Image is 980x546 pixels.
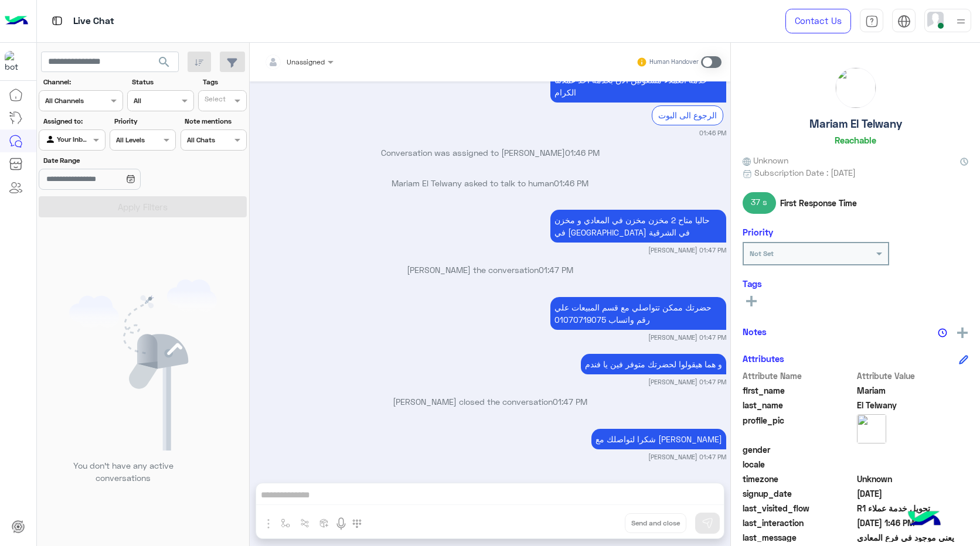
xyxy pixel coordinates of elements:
span: 01:47 PM [539,265,573,275]
h6: Priority [743,227,773,237]
img: picture [836,68,876,108]
small: [PERSON_NAME] 01:47 PM [648,377,726,387]
label: Date Range [43,155,175,166]
span: last_visited_flow [743,502,855,514]
p: 30/9/2025, 1:47 PM [581,354,726,374]
label: Priority [114,116,175,127]
span: timezone [743,473,855,485]
span: 2025-09-30T10:17:20.297Z [857,487,969,500]
span: signup_date [743,487,855,500]
img: hulul-logo.png [904,499,945,540]
button: Send and close [625,513,686,533]
span: 2025-09-30T10:46:35.495Z [857,517,969,529]
label: Assigned to: [43,116,104,127]
img: notes [938,328,947,337]
label: Channel: [43,77,122,87]
p: Mariam El Telwany asked to talk to human [254,177,726,189]
p: Conversation was assigned to [PERSON_NAME] [254,146,726,159]
span: تحويل خدمة عملاء R1 [857,502,969,514]
button: Apply Filters [39,196,247,217]
span: Mariam [857,384,969,397]
a: tab [860,9,883,33]
span: Attribute Value [857,370,969,382]
a: Contact Us [785,9,851,33]
small: [PERSON_NAME] 01:47 PM [648,452,726,462]
label: Tags [203,77,246,87]
p: 30/9/2025, 1:47 PM [550,297,726,330]
p: Live Chat [73,13,114,29]
p: [PERSON_NAME] the conversation [254,264,726,276]
p: [PERSON_NAME] closed the conversation [254,395,726,408]
button: search [150,52,179,77]
span: first_name [743,384,855,397]
span: 01:47 PM [553,397,587,407]
span: null [857,458,969,470]
span: 01:46 PM [565,148,600,158]
small: Human Handover [649,57,699,67]
span: last_message [743,531,855,544]
label: Status [132,77,192,87]
span: 37 s [743,192,776,213]
h5: Mariam El Telwany [809,117,902,131]
span: last_name [743,399,855,411]
h6: Reachable [835,135,876,145]
span: يعني موجود في فرع المعادي [857,531,969,544]
img: 322208621163248 [5,51,26,72]
p: 30/9/2025, 1:47 PM [591,429,726,449]
span: gender [743,443,855,456]
b: Not Set [750,249,774,258]
small: [PERSON_NAME] 01:47 PM [648,245,726,255]
img: add [957,327,968,338]
small: [PERSON_NAME] 01:47 PM [648,333,726,342]
p: You don’t have any active conversations [64,459,182,484]
span: locale [743,458,855,470]
span: null [857,443,969,456]
img: tab [865,15,879,28]
span: El Telwany [857,399,969,411]
span: Unknown [743,154,788,166]
span: Unknown [857,473,969,485]
h6: Attributes [743,353,784,364]
span: profile_pic [743,414,855,441]
div: الرجوع الى البوت [652,105,723,125]
img: profile [954,14,968,29]
span: Attribute Name [743,370,855,382]
img: userImage [927,12,944,28]
img: tab [897,15,911,28]
span: Unassigned [287,57,325,66]
small: 01:46 PM [699,128,726,138]
span: First Response Time [780,197,857,209]
p: 30/9/2025, 1:47 PM [550,210,726,243]
h6: Tags [743,278,968,289]
div: Select [203,94,226,107]
img: tab [50,13,64,28]
img: Logo [5,9,28,33]
img: empty users [69,279,217,451]
span: search [157,55,171,69]
span: last_interaction [743,517,855,529]
span: Subscription Date : [DATE] [754,166,856,179]
img: picture [857,414,886,443]
h6: Notes [743,326,767,337]
label: Note mentions [185,116,245,127]
span: 01:46 PM [554,178,588,188]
